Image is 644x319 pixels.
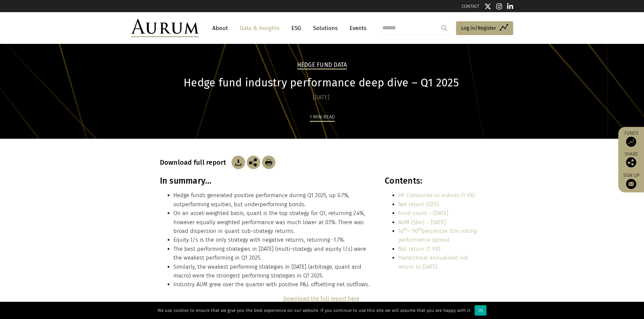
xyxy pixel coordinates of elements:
a: AUM ($bn) – [DATE] [398,219,446,225]
div: Ok [475,305,486,316]
li: Equity l/s is the only strategy with negative returns, returning -1.7%. [173,236,370,244]
div: 1 min read [310,113,335,122]
a: Hierarchical annualised net return to [DATE] [398,255,468,270]
div: [DATE] [160,93,483,102]
h1: Hedge fund industry performance deep dive – Q1 2025 [160,76,483,89]
img: Aurum [131,19,199,37]
img: Download Article [232,156,245,169]
h2: Hedge Fund Data [297,61,347,70]
h3: Contents: [385,176,482,186]
li: Similarly, the weakest performing strategies in [DATE] (arbitrage, quant and macro) were the stro... [173,263,370,281]
a: Net return (1 YR) [398,246,440,252]
input: Submit [437,21,451,35]
a: Funds [622,130,641,147]
div: Share [622,152,641,167]
img: Share this post [626,157,636,167]
h3: Download full report [160,158,230,166]
img: Download Article [262,156,276,169]
span: Log in/Register [461,24,496,32]
img: Twitter icon [484,3,491,10]
sup: th [404,227,407,232]
a: HF Composite vs indices (1 YR) [398,192,475,198]
li: Industry AUM grew over the quarter with positive P&L offsetting net outflows. [173,280,370,289]
li: Hedge funds generated positive performance during Q1 2025, up 0.7%, outperforming equities, but u... [173,191,370,209]
a: Fund count – [DATE] [398,210,448,216]
a: About [209,22,231,34]
li: On an asset-weighted basis, quant is the top strategy for Q1, returning 2.4%, however equally wei... [173,209,370,236]
img: Linkedin icon [507,3,513,10]
img: Sign up to our newsletter [626,179,636,189]
a: Data & Insights [236,22,283,34]
a: Sign up [622,172,641,189]
img: Share this post [247,156,260,169]
a: Download the full report here [283,295,359,302]
a: Solutions [310,22,341,34]
sup: th [418,227,422,232]
a: CONTACT [462,4,479,9]
img: Access Funds [626,137,636,147]
a: Events [346,22,366,34]
li: The best performing strategies in [DATE] (multi-strategy and equity l/s) were the weakest perform... [173,245,370,263]
a: Net return (QTD) [398,201,439,208]
h3: In summary… [160,176,370,186]
a: Log in/Register [456,21,513,35]
a: ESG [288,22,305,34]
img: Instagram icon [496,3,502,10]
a: 10th– 90thpercentile 12m rolling performance spread [398,228,477,243]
